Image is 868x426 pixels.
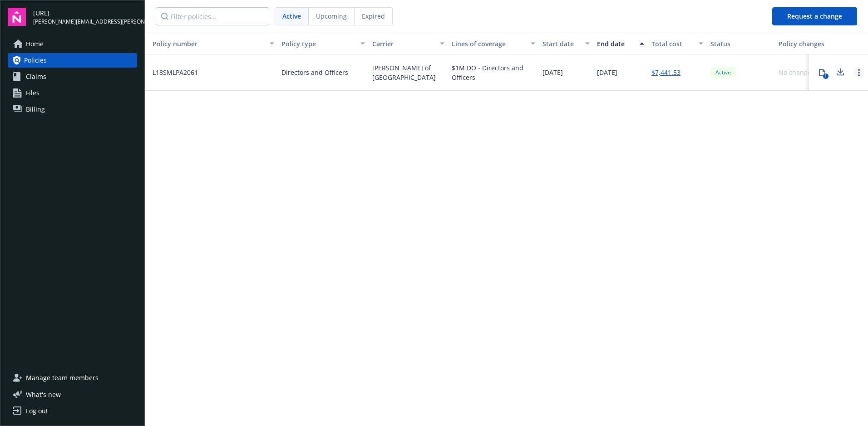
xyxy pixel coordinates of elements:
[26,102,45,117] span: Billing
[26,37,44,51] span: Home
[281,68,348,77] span: Directors and Officers
[282,11,301,21] span: Active
[813,64,831,82] button: 1
[372,63,444,82] span: [PERSON_NAME] of [GEOGRAPHIC_DATA]
[779,39,828,49] div: Policy changes
[8,8,26,26] img: navigator-logo.svg
[448,33,539,54] button: Lines of coverage
[26,86,39,100] span: Files
[542,68,563,77] span: [DATE]
[452,39,525,49] div: Lines of coverage
[775,33,832,54] button: Policy changes
[316,11,347,21] span: Upcoming
[156,7,269,25] input: Filter policies...
[369,33,448,54] button: Carrier
[779,68,814,77] div: No changes
[33,8,137,26] button: [URL][PERSON_NAME][EMAIL_ADDRESS][PERSON_NAME]
[26,69,46,84] span: Claims
[372,39,434,49] div: Carrier
[710,39,771,49] div: Status
[772,7,857,25] button: Request a change
[33,18,137,26] span: [PERSON_NAME][EMAIL_ADDRESS][PERSON_NAME]
[281,39,355,49] div: Policy type
[597,68,617,77] span: [DATE]
[714,69,732,77] span: Active
[145,39,264,49] div: Toggle SortBy
[452,63,535,82] div: $1M DO - Directors and Officers
[8,53,137,68] a: Policies
[648,33,707,54] button: Total cost
[8,86,137,100] a: Files
[278,33,369,54] button: Policy type
[145,68,198,77] span: L18SMLPA2061
[8,102,137,117] a: Billing
[542,39,580,49] div: Start date
[8,69,137,84] a: Claims
[853,67,864,78] a: Open options
[651,68,681,77] a: $7,441.53
[33,8,137,18] span: [URL]
[651,39,693,49] div: Total cost
[539,33,593,54] button: Start date
[593,33,648,54] button: End date
[24,53,47,68] span: Policies
[145,39,264,49] div: Policy number
[597,39,634,49] div: End date
[8,37,137,51] a: Home
[707,33,775,54] button: Status
[362,11,385,21] span: Expired
[823,73,829,79] div: 1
